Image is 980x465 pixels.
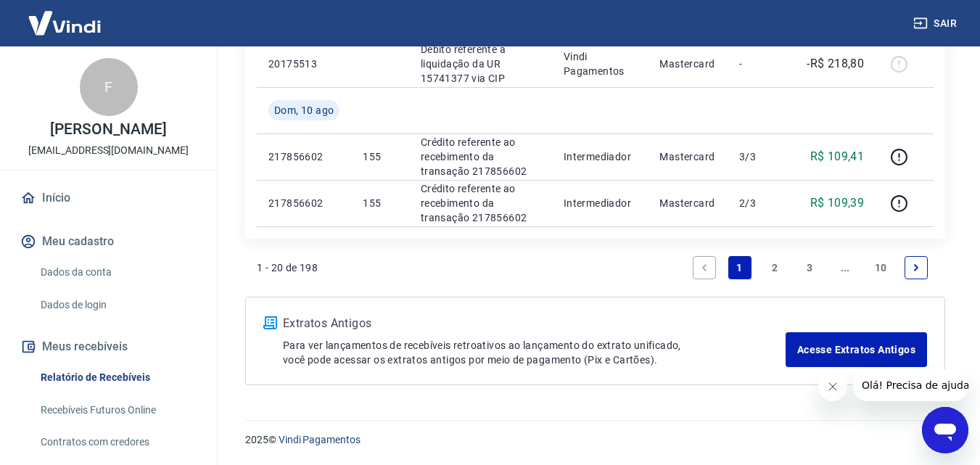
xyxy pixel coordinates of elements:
a: Page 3 [799,256,822,279]
p: Vindi Pagamentos [564,49,637,78]
a: Início [17,182,199,214]
button: Meus recebíveis [17,331,199,363]
a: Page 2 [763,256,786,279]
a: Dados da conta [35,258,199,287]
a: Acesse Extratos Antigos [786,332,927,367]
p: R$ 109,39 [810,194,865,212]
p: 20175513 [268,57,339,71]
p: [PERSON_NAME] [50,122,166,137]
p: Mastercard [659,196,716,210]
a: Page 1 is your current page [728,256,752,279]
p: Mastercard [659,149,716,164]
span: Dom, 10 ago [274,103,334,118]
p: 155 [363,196,397,210]
span: Olá! Precisa de ajuda? [9,10,122,22]
p: Crédito referente ao recebimento da transação 217856602 [421,181,540,225]
p: R$ 109,41 [810,148,865,165]
iframe: Botão para abrir a janela de mensagens [922,407,968,453]
p: Extratos Antigos [283,315,786,332]
p: 2/3 [739,196,782,210]
p: Crédito referente ao recebimento da transação 217856602 [421,135,540,178]
a: Next page [905,256,928,279]
p: 2025 © [245,432,945,448]
ul: Pagination [687,250,934,285]
p: 217856602 [268,196,339,210]
p: Para ver lançamentos de recebíveis retroativos ao lançamento do extrato unificado, você pode aces... [283,338,786,367]
p: Mastercard [659,57,716,71]
p: 3/3 [739,149,782,164]
p: 1 - 20 de 198 [257,260,318,275]
a: Contratos com credores [35,427,199,457]
p: -R$ 218,80 [807,55,864,73]
p: 217856602 [268,149,339,164]
button: Meu cadastro [17,226,199,258]
a: Recebíveis Futuros Online [35,395,199,425]
a: Vindi Pagamentos [279,434,361,445]
p: 155 [363,149,397,164]
a: Dados de login [35,290,199,320]
a: Jump forward [833,256,857,279]
p: - [739,57,782,71]
button: Sair [910,10,963,37]
iframe: Fechar mensagem [818,372,847,401]
img: Vindi [17,1,112,45]
p: Intermediador [564,196,637,210]
iframe: Mensagem da empresa [853,369,968,401]
p: Intermediador [564,149,637,164]
a: Relatório de Recebíveis [35,363,199,392]
div: F [80,58,138,116]
p: Débito referente à liquidação da UR 15741377 via CIP [421,42,540,86]
img: ícone [263,316,277,329]
a: Previous page [693,256,716,279]
a: Page 10 [869,256,893,279]
p: [EMAIL_ADDRESS][DOMAIN_NAME] [28,143,189,158]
